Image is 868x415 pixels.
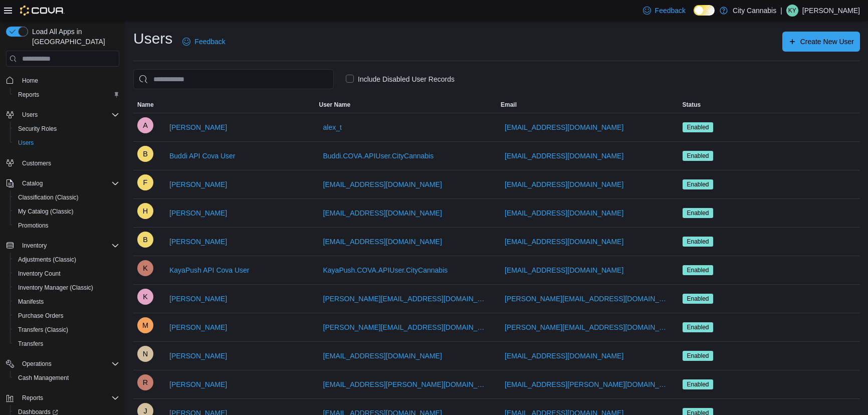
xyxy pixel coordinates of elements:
[18,157,55,169] a: Customers
[10,88,123,102] button: Reports
[14,220,53,232] a: Promotions
[10,267,123,281] button: Inventory Count
[505,151,623,161] span: [EMAIL_ADDRESS][DOMAIN_NAME]
[2,176,123,190] button: Catalog
[10,122,123,136] button: Security Roles
[14,338,47,350] a: Transfers
[18,358,119,370] span: Operations
[505,179,623,189] span: [EMAIL_ADDRESS][DOMAIN_NAME]
[133,29,172,49] h1: Users
[687,380,709,389] span: Enabled
[143,374,148,390] span: R
[687,237,709,246] span: Enabled
[687,151,709,160] span: Enabled
[10,253,123,267] button: Adjustments (Classic)
[14,254,119,266] span: Adjustments (Classic)
[501,203,627,223] button: [EMAIL_ADDRESS][DOMAIN_NAME]
[501,117,627,137] button: [EMAIL_ADDRESS][DOMAIN_NAME]
[22,77,38,85] span: Home
[501,260,627,280] button: [EMAIL_ADDRESS][DOMAIN_NAME]
[501,232,627,252] button: [EMAIL_ADDRESS][DOMAIN_NAME]
[14,220,119,232] span: Promotions
[18,240,51,252] button: Inventory
[18,312,64,320] span: Purchase Orders
[14,268,119,280] span: Inventory Count
[14,89,119,101] span: Reports
[2,357,123,371] button: Operations
[505,208,623,218] span: [EMAIL_ADDRESS][DOMAIN_NAME]
[14,296,48,308] a: Manifests
[501,174,627,194] button: [EMAIL_ADDRESS][DOMAIN_NAME]
[18,91,39,99] span: Reports
[14,324,119,336] span: Transfers (Classic)
[169,379,227,389] span: [PERSON_NAME]
[18,177,47,189] button: Catalog
[319,232,446,252] button: [EMAIL_ADDRESS][DOMAIN_NAME]
[323,265,448,275] span: KayaPush.COVA.APIUser.CityCannabis
[501,146,627,166] button: [EMAIL_ADDRESS][DOMAIN_NAME]
[319,117,346,137] button: alex_t
[137,289,153,305] div: Kyle
[683,101,701,109] span: Status
[10,281,123,295] button: Inventory Manager (Classic)
[169,208,227,218] span: [PERSON_NAME]
[683,379,714,389] span: Enabled
[10,323,123,337] button: Transfers (Classic)
[683,122,714,132] span: Enabled
[165,317,231,337] button: [PERSON_NAME]
[683,179,714,189] span: Enabled
[137,101,154,109] span: Name
[18,270,61,278] span: Inventory Count
[687,123,709,132] span: Enabled
[18,139,34,147] span: Users
[323,294,489,304] span: [PERSON_NAME][EMAIL_ADDRESS][DOMAIN_NAME]
[18,392,119,404] span: Reports
[319,146,438,166] button: Buddi.COVA.APIUser.CityCannabis
[14,268,65,280] a: Inventory Count
[323,351,442,361] span: [EMAIL_ADDRESS][DOMAIN_NAME]
[14,137,119,149] span: Users
[323,237,442,247] span: [EMAIL_ADDRESS][DOMAIN_NAME]
[14,310,119,322] span: Purchase Orders
[683,351,714,361] span: Enabled
[10,371,123,385] button: Cash Management
[143,146,148,162] span: B
[800,37,854,47] span: Create New User
[687,351,709,360] span: Enabled
[165,146,240,166] button: Buddi API Cova User
[10,309,123,323] button: Purchase Orders
[165,260,254,280] button: KayaPush API Cova User
[169,237,227,247] span: [PERSON_NAME]
[18,256,76,264] span: Adjustments (Classic)
[505,322,671,332] span: [PERSON_NAME][EMAIL_ADDRESS][DOMAIN_NAME]
[169,265,250,275] span: KayaPush API Cova User
[10,136,123,150] button: Users
[165,174,231,194] button: [PERSON_NAME]
[780,5,782,17] p: |
[14,137,38,149] a: Users
[28,27,119,47] span: Load All Apps in [GEOGRAPHIC_DATA]
[18,177,119,189] span: Catalog
[18,75,42,87] a: Home
[137,346,153,362] div: Nathan
[501,101,517,109] span: Email
[165,374,231,394] button: [PERSON_NAME]
[694,5,715,16] input: Dark Mode
[143,117,148,133] span: A
[137,260,153,276] div: KayaPush
[18,157,119,169] span: Customers
[683,237,714,247] span: Enabled
[22,159,51,167] span: Customers
[169,322,227,332] span: [PERSON_NAME]
[14,191,83,203] a: Classification (Classic)
[319,346,446,366] button: [EMAIL_ADDRESS][DOMAIN_NAME]
[10,295,123,309] button: Manifests
[18,193,79,201] span: Classification (Classic)
[18,298,44,306] span: Manifests
[14,205,78,218] a: My Catalog (Classic)
[18,358,56,370] button: Operations
[169,294,227,304] span: [PERSON_NAME]
[10,204,123,219] button: My Catalog (Classic)
[501,289,675,309] button: [PERSON_NAME][EMAIL_ADDRESS][DOMAIN_NAME]
[194,37,225,47] span: Feedback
